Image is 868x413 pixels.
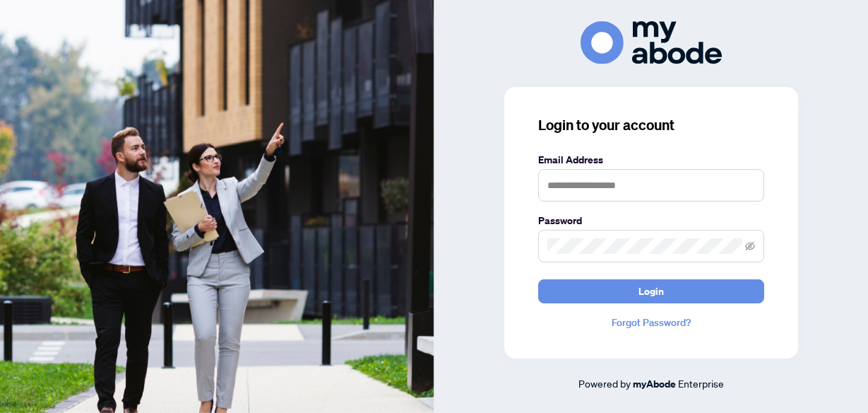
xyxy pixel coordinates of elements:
[578,377,631,390] span: Powered by
[678,377,724,390] span: Enterprise
[538,213,764,228] label: Password
[538,279,764,303] button: Login
[638,280,664,303] span: Login
[538,152,764,168] label: Email Address
[581,21,722,64] img: ma-logo
[538,115,764,135] h3: Login to your account
[633,376,676,392] a: myAbode
[538,315,764,330] a: Forgot Password?
[745,241,755,251] span: eye-invisible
